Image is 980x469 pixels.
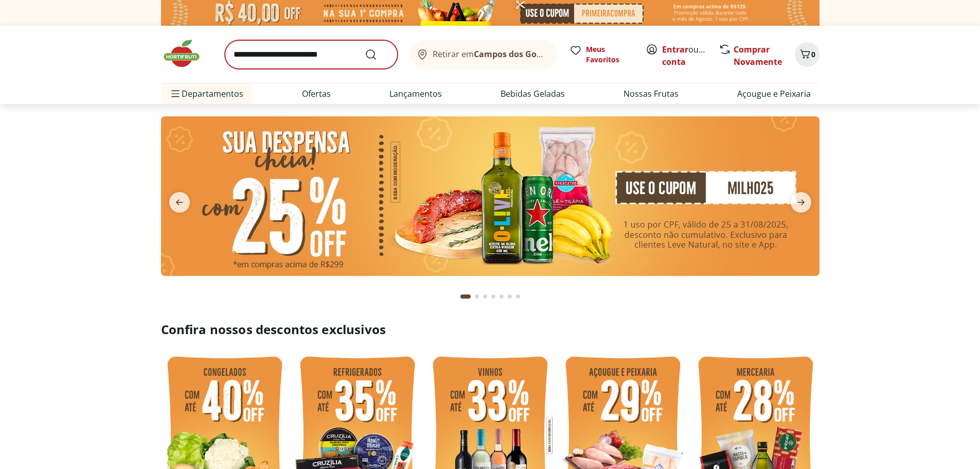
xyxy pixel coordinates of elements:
[474,48,661,60] b: Campos dos Goytacazes/[GEOGRAPHIC_DATA]
[662,44,688,55] a: Entrar
[782,192,819,213] button: next
[302,88,331,100] a: Ofertas
[501,88,565,100] a: Bebidas Geladas
[458,284,473,309] button: Current page from fs-carousel
[365,48,389,61] button: Submit Search
[489,284,497,309] button: Go to page 4 from fs-carousel
[811,49,815,59] span: 0
[737,88,811,100] a: Açougue e Peixaria
[389,88,442,100] a: Lançamentos
[161,116,819,276] img: cupom
[161,38,212,69] img: Hortifruti
[734,44,782,67] a: Comprar Novamente
[569,44,633,65] a: Meus Favoritos
[506,284,514,309] button: Go to page 6 from fs-carousel
[161,192,198,213] button: previous
[586,44,633,65] span: Meus Favoritos
[169,81,243,106] span: Departamentos
[623,88,679,100] a: Nossas Frutas
[662,43,708,68] span: ou
[161,321,819,338] h2: Confira nossos descontos exclusivos
[410,40,557,69] button: Retirar emCampos dos Goytacazes/[GEOGRAPHIC_DATA]
[795,42,819,67] button: Carrinho
[481,284,489,309] button: Go to page 3 from fs-carousel
[169,81,182,106] button: Menu
[514,284,522,309] button: Go to page 7 from fs-carousel
[662,44,719,67] a: Criar conta
[225,40,398,69] input: search
[433,49,546,59] span: Retirar em
[473,284,481,309] button: Go to page 2 from fs-carousel
[497,284,506,309] button: Go to page 5 from fs-carousel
